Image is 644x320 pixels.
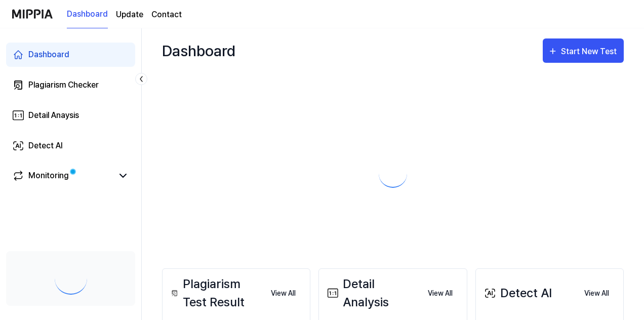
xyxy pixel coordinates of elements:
[162,38,235,63] div: Dashboard
[263,283,304,304] a: View All
[6,134,135,158] a: Detect AI
[420,284,461,304] button: View All
[28,140,63,152] div: Detect AI
[325,275,419,311] div: Detail Analysis
[28,109,79,122] div: Detail Anaysis
[561,45,619,58] div: Start New Test
[12,170,113,182] a: Monitoring
[169,275,263,311] div: Plagiarism Test Result
[116,9,143,21] a: Update
[6,103,135,128] a: Detail Anaysis
[576,284,617,304] button: View All
[6,73,135,97] a: Plagiarism Checker
[6,43,135,67] a: Dashboard
[151,9,182,21] a: Contact
[28,170,69,182] div: Monitoring
[28,49,69,61] div: Dashboard
[543,38,624,63] button: Start New Test
[576,283,617,304] a: View All
[263,284,304,304] button: View All
[28,79,99,91] div: Plagiarism Checker
[482,284,552,302] div: Detect AI
[420,283,461,304] a: View All
[67,1,108,28] a: Dashboard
